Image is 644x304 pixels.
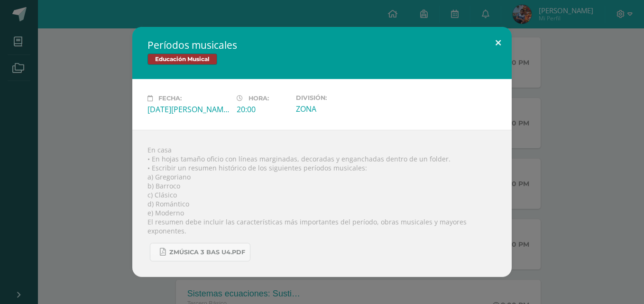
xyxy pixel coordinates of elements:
[485,27,512,59] button: Close (Esc)
[248,95,269,102] span: Hora:
[147,54,217,65] span: Educación Musical
[147,38,497,52] h2: Períodos musicales
[158,95,182,102] span: Fecha:
[296,104,377,114] div: ZONA
[237,104,288,115] div: 20:00
[169,249,245,256] span: Zmúsica 3 Bas U4.pdf
[296,94,377,101] label: División:
[150,243,250,261] a: Zmúsica 3 Bas U4.pdf
[147,104,229,115] div: [DATE][PERSON_NAME]
[132,130,512,277] div: En casa • En hojas tamaño oficio con líneas marginadas, decoradas y enganchadas dentro de un fold...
